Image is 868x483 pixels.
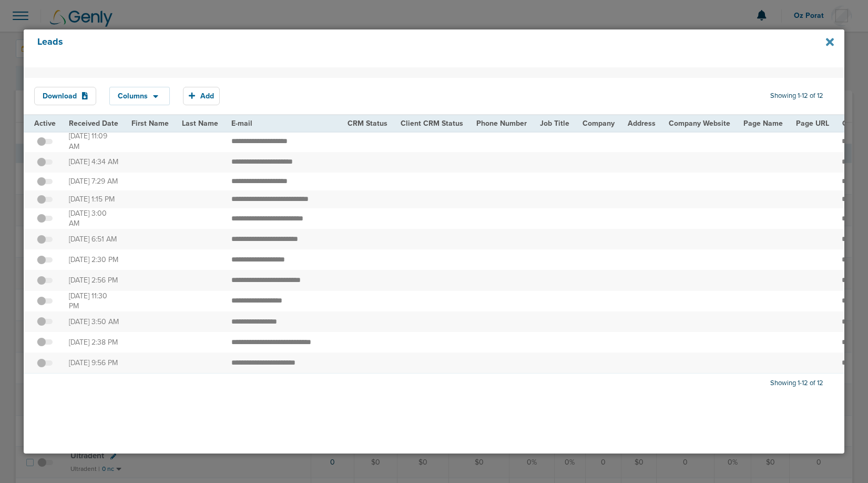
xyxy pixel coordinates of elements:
[576,115,621,132] th: Company
[183,87,220,105] button: Add
[662,115,737,132] th: Company Website
[63,332,125,353] td: [DATE] 2:38 PM
[63,353,125,374] td: [DATE] 9:56 PM
[34,119,56,128] span: Active
[118,93,148,100] span: Columns
[63,270,125,290] td: [DATE] 2:56 PM
[394,115,469,132] th: Client CRM Status
[131,119,169,128] span: First Name
[63,131,125,152] td: [DATE] 11:09 AM
[63,152,125,173] td: [DATE] 4:34 AM
[621,115,662,132] th: Address
[533,115,576,132] th: Job Title
[63,173,125,190] td: [DATE] 7:29 AM
[737,115,789,132] th: Page Name
[63,291,125,311] td: [DATE] 11:30 PM
[231,119,252,128] span: E-mail
[770,379,823,388] span: Showing 1-12 of 12
[63,190,125,208] td: [DATE] 1:15 PM
[200,92,214,100] span: Add
[348,119,387,128] span: CRM Status
[37,36,754,61] h4: Leads
[796,119,829,128] span: Page URL
[63,229,125,249] td: [DATE] 6:51 AM
[63,249,125,270] td: [DATE] 2:30 PM
[63,311,125,332] td: [DATE] 3:50 AM
[770,92,823,100] span: Showing 1-12 of 12
[69,119,118,128] span: Received Date
[182,119,218,128] span: Last Name
[476,119,527,128] span: Phone Number
[34,87,96,105] button: Download
[63,208,125,229] td: [DATE] 3:00 AM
